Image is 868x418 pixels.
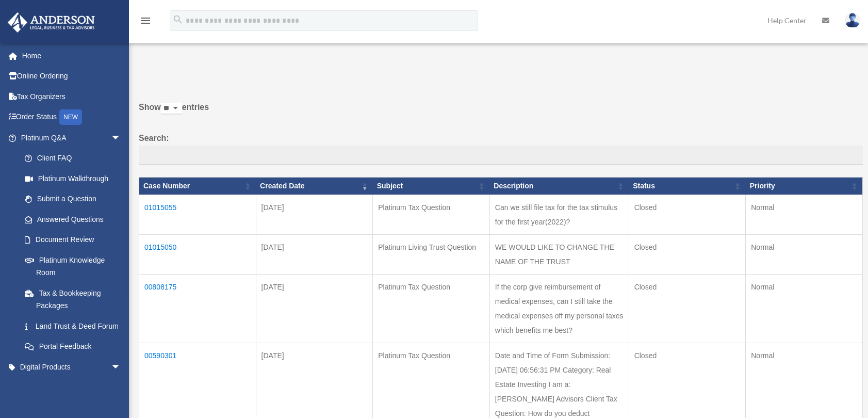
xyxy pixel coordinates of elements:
a: Home [7,45,137,66]
a: Order StatusNEW [7,107,137,128]
i: menu [139,14,152,27]
a: Document Review [14,230,132,250]
i: search [172,14,184,25]
a: Platinum Knowledge Room [14,250,132,283]
span: arrow_drop_down [111,127,132,149]
td: WE WOULD LIKE TO CHANGE THE NAME OF THE TRUST [489,235,629,275]
td: 01015050 [139,235,256,275]
th: Status: activate to sort column ascending [629,178,746,195]
a: Tax Organizers [7,86,137,107]
td: Closed [629,235,746,275]
td: Platinum Tax Question [373,275,490,343]
input: Search: [139,146,863,165]
td: Normal [746,275,863,343]
td: Can we still file tax for the tax stimulus for the first year(2022)? [489,195,629,235]
td: Normal [746,195,863,235]
td: 01015055 [139,195,256,235]
a: Submit a Question [14,189,132,210]
span: arrow_drop_down [111,377,132,398]
a: Answered Questions [14,209,126,230]
label: Search: [139,131,863,165]
img: Anderson Advisors Platinum Portal [5,12,98,33]
td: Closed [629,195,746,235]
span: arrow_drop_down [111,357,132,378]
td: [DATE] [256,235,373,275]
td: Normal [746,235,863,275]
td: Platinum Tax Question [373,195,490,235]
td: [DATE] [256,275,373,343]
th: Priority: activate to sort column ascending [746,178,863,195]
td: If the corp give reimbursement of medical expenses, can I still take the medical expenses off my ... [489,275,629,343]
a: Client FAQ [14,148,132,169]
a: menu [139,18,152,27]
th: Description: activate to sort column ascending [489,178,629,195]
div: NEW [59,109,82,125]
th: Case Number: activate to sort column ascending [139,178,256,195]
th: Created Date: activate to sort column ascending [256,178,373,195]
a: Platinum Q&Aarrow_drop_down [7,127,132,148]
td: 00808175 [139,275,256,343]
a: Online Ordering [7,66,137,87]
th: Subject: activate to sort column ascending [373,178,490,195]
a: Land Trust & Deed Forum [14,316,132,336]
a: My Entitiesarrow_drop_down [7,377,137,398]
a: Tax & Bookkeeping Packages [14,283,132,316]
img: User Pic [845,13,860,28]
td: Closed [629,275,746,343]
a: Digital Productsarrow_drop_down [7,357,137,377]
td: [DATE] [256,195,373,235]
label: Show entries [139,100,863,125]
td: Platinum Living Trust Question [373,235,490,275]
a: Portal Feedback [14,336,132,357]
a: Platinum Walkthrough [14,168,132,189]
select: Showentries [161,103,182,115]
